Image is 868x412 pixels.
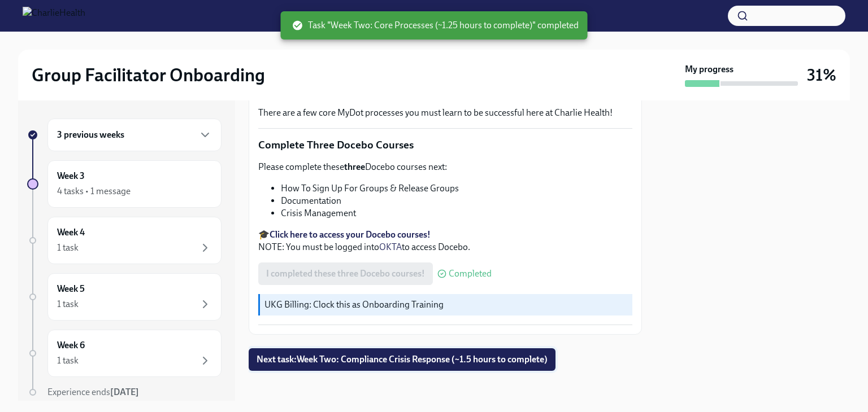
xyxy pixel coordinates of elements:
h6: Week 3 [57,170,85,182]
li: Documentation [281,195,632,207]
strong: [DATE] [110,387,139,397]
div: 1 task [57,298,79,310]
button: Next task:Week Two: Compliance Crisis Response (~1.5 hours to complete) [249,348,555,371]
span: Task "Week Two: Core Processes (~1.25 hours to complete)" completed [292,19,579,32]
li: Crisis Management [281,207,632,220]
img: CharlieHealth [23,7,85,25]
a: Click here to access your Docebo courses! [270,229,431,240]
p: Please complete these Docebo courses next: [258,161,632,173]
div: 1 task [57,354,79,367]
span: Completed [449,269,492,278]
h2: Group Facilitator Onboarding [32,64,265,86]
p: Complete Three Docebo Courses [258,138,632,152]
h6: Week 4 [57,226,85,239]
span: Experience ends [47,387,139,397]
h6: Week 6 [57,339,85,352]
strong: My progress [685,63,734,76]
li: How To Sign Up For Groups & Release Groups [281,182,632,195]
a: Week 34 tasks • 1 message [27,160,222,208]
strong: three [344,161,365,172]
a: Week 41 task [27,217,222,264]
div: 1 task [57,242,79,254]
a: Week 61 task [27,330,222,377]
p: 🎓 NOTE: You must be logged into to access Docebo. [258,229,632,253]
p: There are a few core MyDot processes you must learn to be successful here at Charlie Health! [258,107,632,119]
h6: 3 previous weeks [57,129,124,141]
a: OKTA [379,242,402,252]
h3: 31% [807,65,836,85]
h6: Week 5 [57,283,85,295]
div: 3 previous weeks [47,119,222,151]
span: Next task : Week Two: Compliance Crisis Response (~1.5 hours to complete) [257,354,548,365]
a: Week 51 task [27,273,222,321]
div: 4 tasks • 1 message [57,185,131,198]
p: UKG Billing: Clock this as Onboarding Training [264,299,628,311]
